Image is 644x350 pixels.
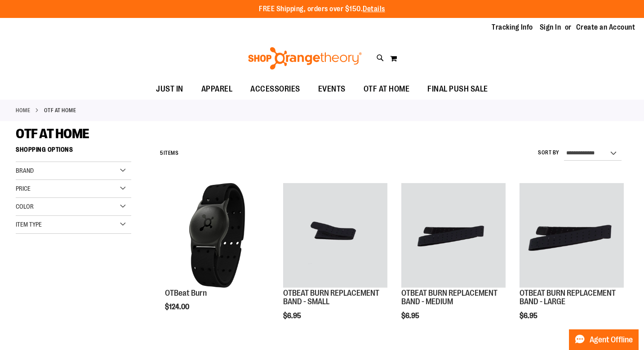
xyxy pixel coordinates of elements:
img: OTBEAT BURN REPLACEMENT BAND - SMALL [283,183,387,287]
span: Price [16,185,31,192]
a: Home [16,106,30,114]
div: product [397,179,510,343]
a: OTBEAT BURN REPLACEMENT BAND - MEDIUM [401,183,506,289]
span: 5 [160,150,164,156]
div: product [279,179,392,343]
strong: OTF AT HOME [44,106,76,114]
a: Tracking Info [492,22,533,32]
img: OTBEAT BURN REPLACEMENT BAND - LARGE [520,183,624,287]
a: OTBEAT BURN REPLACEMENT BAND - LARGE [520,289,616,306]
label: Sort By [538,149,560,157]
a: OTBEAT BURN REPLACEMENT BAND - LARGE [520,183,624,289]
a: Main view of OTBeat Burn 6.0-C [165,183,269,289]
span: Brand [16,167,34,174]
div: product [515,179,628,343]
img: OTBEAT BURN REPLACEMENT BAND - MEDIUM [401,183,506,287]
span: FINAL PUSH SALE [427,79,488,99]
a: OTBeat Burn [165,289,207,297]
a: Create an Account [576,22,635,32]
span: Item Type [16,221,42,228]
button: Agent Offline [569,329,639,350]
a: OTBEAT BURN REPLACEMENT BAND - SMALL [283,183,387,289]
span: $6.95 [283,312,302,320]
a: OTBEAT BURN REPLACEMENT BAND - SMALL [283,289,379,306]
span: OTF AT HOME [364,79,410,99]
span: EVENTS [318,79,346,99]
span: $6.95 [520,312,539,320]
span: ACCESSORIES [250,79,300,99]
strong: Shopping Options [16,142,131,162]
span: $6.95 [401,312,421,320]
h2: Items [160,146,178,160]
span: Agent Offline [590,336,633,344]
a: Sign In [540,22,561,32]
span: $124.00 [165,303,191,311]
span: JUST IN [156,79,183,99]
a: OTBEAT BURN REPLACEMENT BAND - MEDIUM [401,289,497,306]
span: OTF AT HOME [16,126,89,141]
a: Details [363,5,385,13]
span: APPAREL [201,79,233,99]
img: Shop Orangetheory [247,47,363,70]
div: product [160,179,274,334]
span: Color [16,203,34,210]
p: FREE Shipping, orders over $150. [259,4,385,14]
img: Main view of OTBeat Burn 6.0-C [165,183,269,287]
